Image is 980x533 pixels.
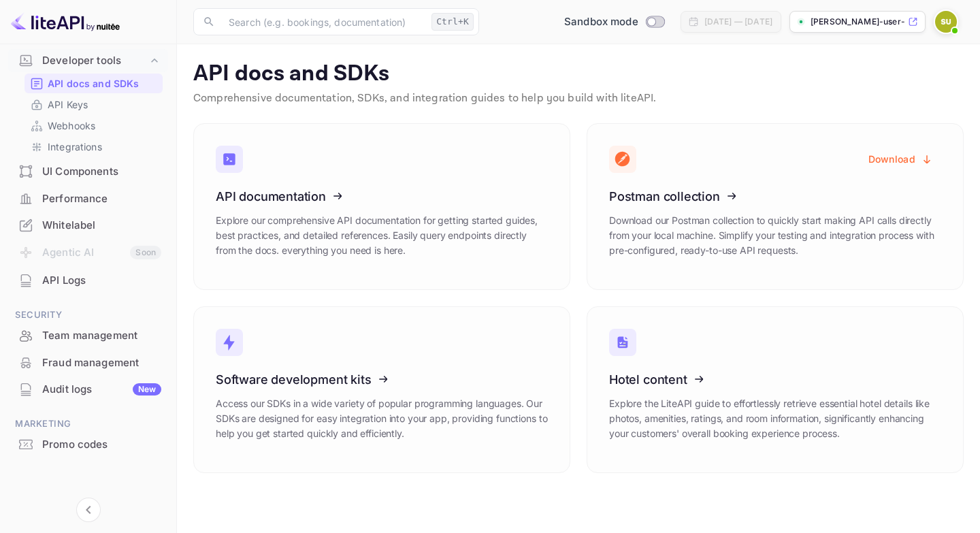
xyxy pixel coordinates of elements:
[8,212,168,239] div: Whitelabel
[42,328,161,344] div: Team management
[11,11,120,33] img: LiteAPI logo
[8,432,168,457] a: Promo codes
[42,191,161,207] div: Performance
[8,268,168,293] a: API Logs
[220,8,426,35] input: Search (e.g. bookings, documentation)
[8,186,168,211] a: Performance
[860,146,941,172] button: Download
[8,376,168,402] a: Audit logsNew
[8,159,168,184] a: UI Components
[24,95,163,114] div: API Keys
[42,218,161,233] div: Whitelabel
[8,308,168,323] span: Security
[30,140,157,154] a: Integrations
[587,306,964,473] a: Hotel contentExplore the LiteAPI guide to effortlessly retrieve essential hotel details like phot...
[704,16,772,28] div: [DATE] — [DATE]
[42,164,161,180] div: UI Components
[8,432,168,458] div: Promo codes
[133,383,161,395] div: New
[42,355,161,371] div: Fraud management
[42,53,148,69] div: Developer tools
[609,372,941,387] h3: Hotel content
[48,118,95,133] p: Webhooks
[8,323,168,348] a: Team management
[48,97,88,112] p: API Keys
[559,14,670,30] div: Switch to Production mode
[609,213,941,258] p: Download our Postman collection to quickly start making API calls directly from your local machin...
[24,116,163,135] div: Webhooks
[609,189,941,204] h3: Postman collection
[48,76,140,91] p: API docs and SDKs
[8,186,168,212] div: Performance
[42,273,161,289] div: API Logs
[193,306,570,473] a: Software development kitsAccess our SDKs in a wide variety of popular programming languages. Our ...
[193,91,964,107] p: Comprehensive documentation, SDKs, and integration guides to help you build with liteAPI.
[8,323,168,349] div: Team management
[30,76,157,91] a: API docs and SDKs
[8,350,168,375] a: Fraud management
[42,382,161,398] div: Audit logs
[8,268,168,294] div: API Logs
[564,14,638,30] span: Sandbox mode
[76,498,101,522] button: Collapse navigation
[24,74,163,93] div: API docs and SDKs
[193,61,964,88] p: API docs and SDKs
[8,159,168,185] div: UI Components
[216,372,548,387] h3: Software development kits
[811,16,905,28] p: [PERSON_NAME]-user-76d4v.nuitee...
[216,213,548,258] p: Explore our comprehensive API documentation for getting started guides, best practices, and detai...
[609,396,941,441] p: Explore the LiteAPI guide to effortlessly retrieve essential hotel details like photos, amenities...
[8,417,168,432] span: Marketing
[8,212,168,238] a: Whitelabel
[8,49,168,73] div: Developer tools
[8,376,168,403] div: Audit logsNew
[193,123,570,290] a: API documentationExplore our comprehensive API documentation for getting started guides, best pra...
[42,437,161,453] div: Promo codes
[30,97,157,112] a: API Keys
[216,189,548,204] h3: API documentation
[935,11,957,33] img: Sean User
[48,140,102,154] p: Integrations
[24,137,163,157] div: Integrations
[216,396,548,441] p: Access our SDKs in a wide variety of popular programming languages. Our SDKs are designed for eas...
[30,118,157,133] a: Webhooks
[431,13,474,31] div: Ctrl+K
[8,350,168,376] div: Fraud management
